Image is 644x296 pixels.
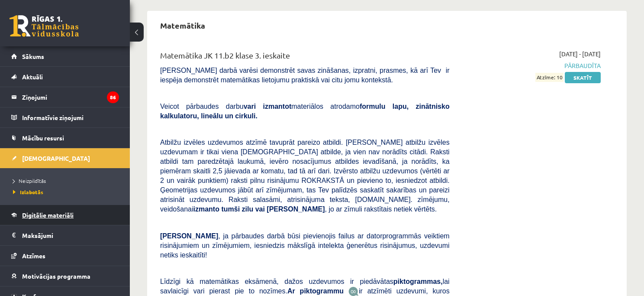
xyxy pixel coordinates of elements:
[11,128,119,148] a: Mācību resursi
[463,61,601,70] span: Pārbaudīta
[22,211,74,219] span: Digitālie materiāli
[13,189,43,195] span: Izlabotās
[559,49,601,59] span: [DATE] - [DATE]
[287,287,344,295] b: Ar piktogrammu
[22,134,64,142] span: Mācību resursi
[11,205,119,225] a: Digitālie materiāli
[10,15,79,37] a: Rīgas 1. Tālmācības vidusskola
[22,87,119,107] legend: Ziņojumi
[160,103,450,120] span: Veicot pārbaudes darbu materiālos atrodamo
[22,272,90,280] span: Motivācijas programma
[11,266,119,286] a: Motivācijas programma
[193,205,219,213] b: izmanto
[160,49,450,65] div: Matemātika JK 11.b2 klase 3. ieskaite
[535,73,563,82] span: Atzīme: 10
[160,232,450,259] span: , ja pārbaudes darbā būsi pievienojis failus ar datorprogrammās veiktiem risinājumiem un zīmējumi...
[13,177,46,184] span: Neizpildītās
[13,188,121,196] a: Izlabotās
[221,205,325,213] b: tumši zilu vai [PERSON_NAME]
[160,139,450,213] span: Atbilžu izvēles uzdevumos atzīmē tavuprāt pareizo atbildi. [PERSON_NAME] atbilžu izvēles uzdevuma...
[160,67,450,84] span: [PERSON_NAME] darbā varēsi demonstrēt savas zināšanas, izpratni, prasmes, kā arī Tev ir iespēja d...
[11,46,119,66] a: Sākums
[22,252,45,260] span: Atzīmes
[11,246,119,266] a: Atzīmes
[565,72,601,83] a: Skatīt
[11,148,119,168] a: [DEMOGRAPHIC_DATA]
[22,107,119,127] legend: Informatīvie ziņojumi
[11,67,119,87] a: Aktuāli
[22,154,90,162] span: [DEMOGRAPHIC_DATA]
[11,107,119,127] a: Informatīvie ziņojumi
[22,52,44,60] span: Sākums
[107,91,119,103] i: 86
[22,225,119,245] legend: Maksājumi
[11,225,119,245] a: Maksājumi
[13,177,121,185] a: Neizpildītās
[244,103,292,110] b: vari izmantot
[160,232,218,240] span: [PERSON_NAME]
[11,87,119,107] a: Ziņojumi86
[393,278,443,285] b: piktogrammas,
[151,15,214,36] h2: Matemātika
[160,103,450,120] b: formulu lapu, zinātnisko kalkulatoru, lineālu un cirkuli.
[160,278,450,295] span: Līdzīgi kā matemātikas eksāmenā, dažos uzdevumos ir piedāvātas lai savlaicīgi vari pierast pie to...
[22,73,43,81] span: Aktuāli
